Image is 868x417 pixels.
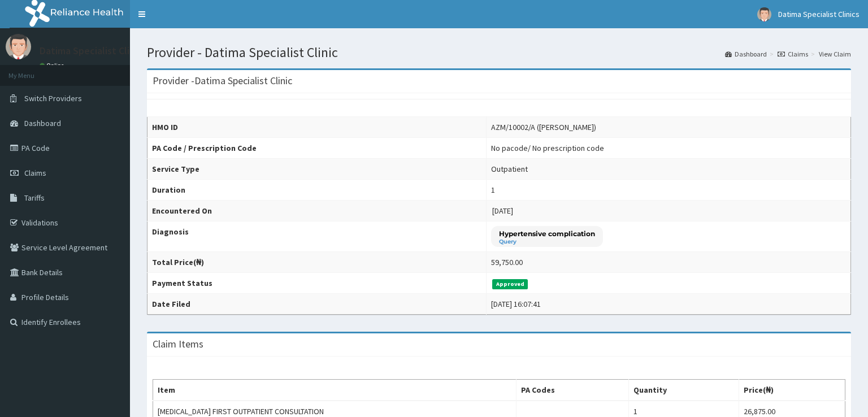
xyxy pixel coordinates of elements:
a: Dashboard [725,49,767,59]
span: Switch Providers [24,93,82,103]
th: Payment Status [147,273,487,294]
h1: Provider - Datima Specialist Clinic [147,45,851,60]
a: Claims [778,49,808,59]
th: Total Price(₦) [147,252,487,273]
th: HMO ID [147,117,487,138]
th: PA Codes [517,380,628,401]
div: [DATE] 16:07:41 [491,298,541,310]
th: Date Filed [147,294,487,315]
div: 1 [491,184,495,196]
h3: Provider - Datima Specialist Clinic [153,76,292,86]
p: Hypertensive complication [499,229,595,238]
div: No pacode / No prescription code [491,142,604,154]
small: Query [499,239,595,245]
a: View Claim [819,49,851,59]
span: Datima Specialist Clinics [778,9,860,19]
th: Encountered On [147,201,487,221]
div: 59,750.00 [491,257,523,268]
th: Price(₦) [739,380,845,401]
th: Service Type [147,159,487,180]
th: Duration [147,180,487,201]
span: Dashboard [24,118,61,128]
h3: Claim Items [153,339,203,349]
span: Tariffs [24,193,45,203]
div: AZM/10002/A ([PERSON_NAME]) [491,121,596,133]
span: Approved [492,279,528,289]
p: Datima Specialist Clinics [40,46,147,56]
span: Claims [24,168,46,178]
th: Quantity [628,380,739,401]
img: User Image [6,34,31,59]
span: [DATE] [492,206,513,216]
th: Item [153,380,517,401]
img: User Image [757,7,771,21]
th: Diagnosis [147,221,487,252]
th: PA Code / Prescription Code [147,138,487,159]
a: Online [40,62,67,69]
div: Outpatient [491,163,528,175]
